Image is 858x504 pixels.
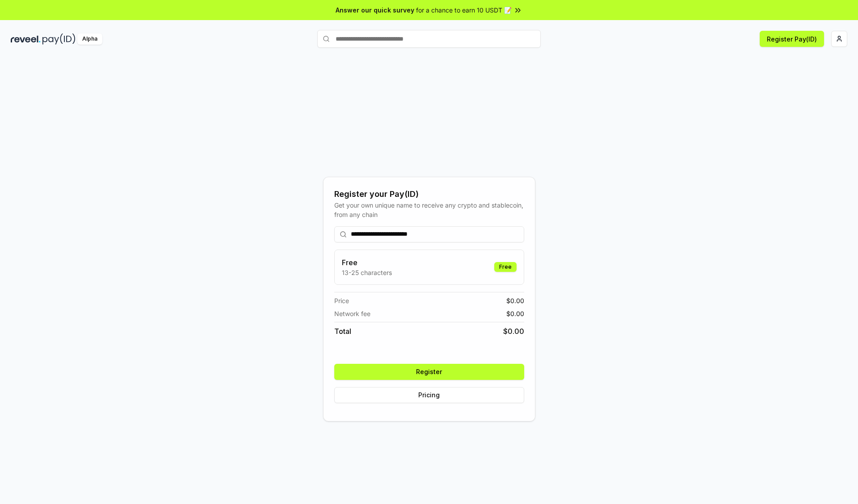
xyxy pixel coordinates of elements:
[334,200,524,219] div: Get your own unique name to receive any crypto and stablecoin, from any chain
[334,387,524,403] button: Pricing
[42,33,76,45] img: pay_id
[334,296,349,305] span: Price
[11,33,41,45] img: reveel_dark
[760,31,824,47] button: Register Pay(ID)
[77,33,102,45] div: Alpha
[334,326,351,337] span: Total
[334,188,524,200] div: Register your Pay(ID)
[416,5,512,15] span: for a chance to earn 10 USDT 📝
[506,296,524,305] span: $ 0.00
[334,309,370,318] span: Network fee
[342,268,392,277] p: 13-25 characters
[494,262,517,272] div: Free
[334,364,524,380] button: Register
[503,326,524,337] span: $ 0.00
[342,257,392,268] h3: Free
[506,309,524,318] span: $ 0.00
[336,5,414,15] span: Answer our quick survey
